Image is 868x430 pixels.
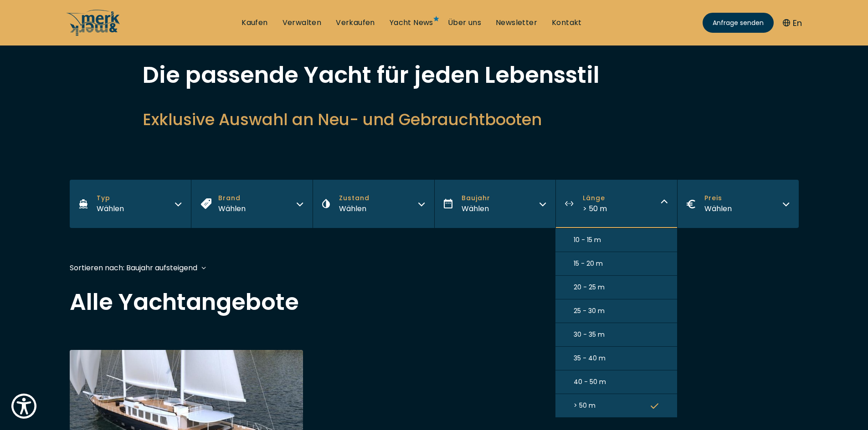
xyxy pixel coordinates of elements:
[462,203,490,214] div: Wählen
[783,17,802,29] button: En
[704,203,732,214] div: Wählen
[313,180,434,228] button: ZustandWählen
[336,18,375,28] a: Verkaufen
[218,203,246,214] div: Wählen
[555,299,677,323] button: 25 - 30 m
[339,193,370,203] span: Zustand
[555,180,677,228] button: Länge> 50 m
[241,18,267,28] a: Kaufen
[191,180,313,228] button: BrandWählen
[574,377,606,387] span: 40 - 50 m
[574,283,605,292] span: 20 - 25 m
[574,401,596,410] span: > 50 m
[555,276,677,299] button: 20 - 25 m
[555,228,677,252] button: 10 - 15 m
[97,203,124,214] div: Wählen
[574,235,601,245] span: 10 - 15 m
[574,330,605,339] span: 30 - 35 m
[97,193,124,203] span: Typ
[143,108,726,131] h2: Exklusive Auswahl an Neu- und Gebrauchtbooten
[70,262,197,273] div: Sortieren nach: Baujahr aufsteigend
[555,347,677,370] button: 35 - 40 m
[555,370,677,394] button: 40 - 50 m
[555,252,677,276] button: 15 - 20 m
[218,193,246,203] span: Brand
[583,193,607,203] span: Länge
[143,64,726,86] h1: Die passende Yacht für jeden Lebensstil
[583,203,607,214] span: > 50 m
[574,354,606,363] span: 35 - 40 m
[462,193,490,203] span: Baujahr
[339,203,370,214] div: Wählen
[574,306,605,316] span: 25 - 30 m
[677,180,799,228] button: PreisWählen
[70,180,191,228] button: TypWählen
[704,193,732,203] span: Preis
[574,259,603,268] span: 15 - 20 m
[434,180,556,228] button: BaujahrWählen
[496,18,537,28] a: Newsletter
[713,18,764,28] span: Anfrage senden
[448,18,481,28] a: Über uns
[70,291,799,314] h2: Alle Yachtangebote
[282,18,322,28] a: Verwalten
[9,391,39,421] button: Show Accessibility Preferences
[703,13,774,33] a: Anfrage senden
[552,18,582,28] a: Kontakt
[555,394,677,418] button: > 50 m
[390,18,433,28] a: Yacht News
[555,323,677,347] button: 30 - 35 m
